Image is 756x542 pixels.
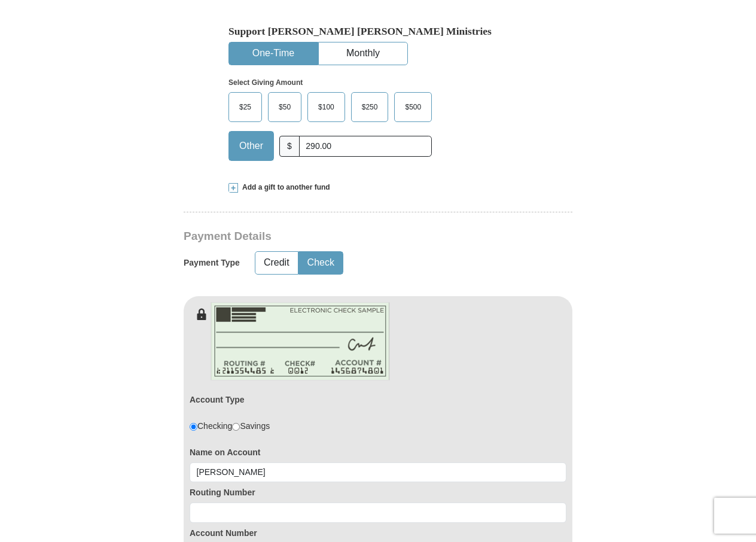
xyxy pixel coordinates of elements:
input: Other Amount [299,136,432,157]
label: Name on Account [190,446,566,458]
label: Account Type [190,394,245,406]
button: Check [299,252,343,274]
span: $500 [399,98,427,116]
button: Monthly [319,42,407,65]
label: Routing Number [190,486,566,498]
div: Checking Savings [190,420,270,432]
span: Other [233,137,269,155]
strong: Select Giving Amount [228,78,303,87]
span: Add a gift to another fund [238,182,330,193]
span: $25 [233,98,257,116]
h5: Payment Type [184,258,240,268]
button: One-Time [229,42,318,65]
h5: Support [PERSON_NAME] [PERSON_NAME] Ministries [228,25,528,38]
span: $50 [273,98,297,116]
button: Credit [255,252,298,274]
span: $ [279,136,300,157]
span: $250 [356,98,384,116]
img: check-en.png [211,302,390,380]
span: $100 [312,98,340,116]
h3: Payment Details [184,230,489,243]
label: Account Number [190,527,566,539]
